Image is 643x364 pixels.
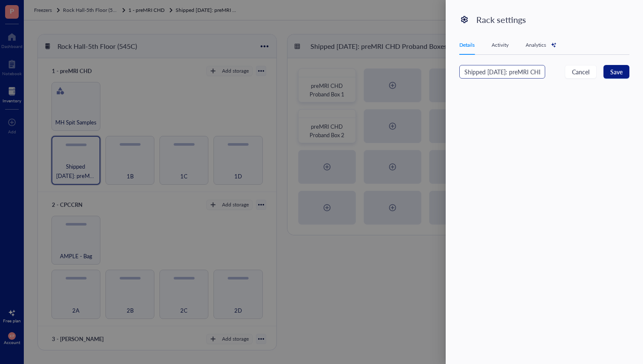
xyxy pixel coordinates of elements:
[459,41,475,49] div: Details
[476,14,633,25] div: Rack settings
[610,67,623,76] span: Save
[603,65,629,79] button: Save
[572,67,589,76] span: Cancel
[492,41,509,49] div: Activity
[526,41,557,49] div: Analytics
[565,65,597,79] button: Cancel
